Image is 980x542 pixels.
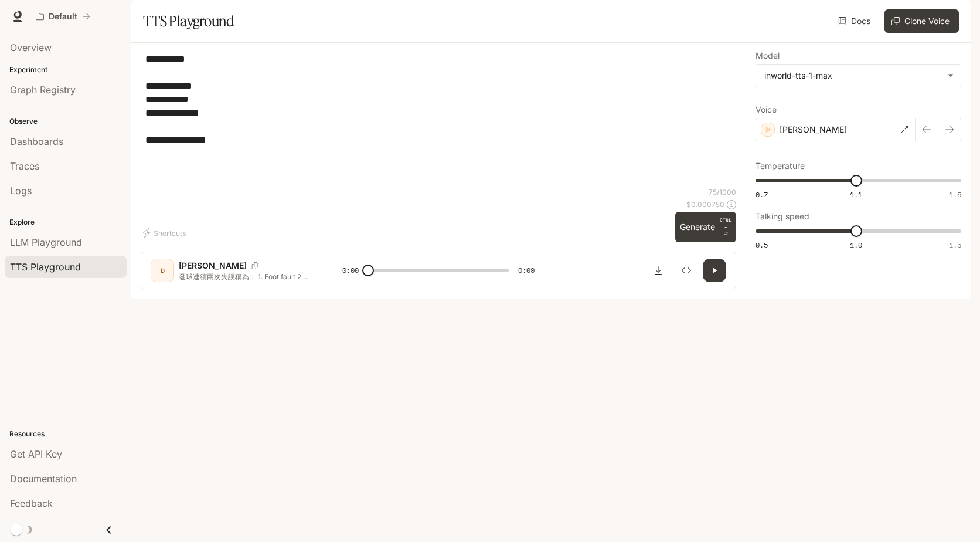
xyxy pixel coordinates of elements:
[756,162,805,170] p: Temperature
[949,189,961,199] span: 1.5
[143,9,234,33] h1: TTS Playground
[646,259,670,282] button: Download audio
[756,52,780,60] p: Model
[342,265,359,276] span: 0:00
[720,216,731,231] p: CTRL +
[720,216,731,238] p: ⏎
[780,124,847,135] p: [PERSON_NAME]
[179,272,314,282] p: 發球連續兩次失誤稱為： 1. Foot fault 2. Net fault 3. Double fault 4. Break fault
[675,212,736,242] button: GenerateCTRL +⏎
[518,265,535,276] span: 0:09
[756,240,768,250] span: 0.5
[141,223,190,242] button: Shortcuts
[247,262,263,269] button: Copy Voice ID
[850,189,862,199] span: 1.1
[756,212,809,221] p: Talking speed
[756,65,961,87] div: inworld-tts-1-max
[756,189,768,199] span: 0.7
[949,240,961,250] span: 1.5
[49,12,77,22] p: Default
[850,240,862,250] span: 1.0
[30,5,96,28] button: All workspaces
[836,9,875,33] a: Docs
[756,106,777,114] p: Voice
[764,70,942,82] div: inworld-tts-1-max
[179,260,247,272] p: [PERSON_NAME]
[884,9,959,33] button: Clone Voice
[153,261,172,280] div: D
[675,259,698,282] button: Inspect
